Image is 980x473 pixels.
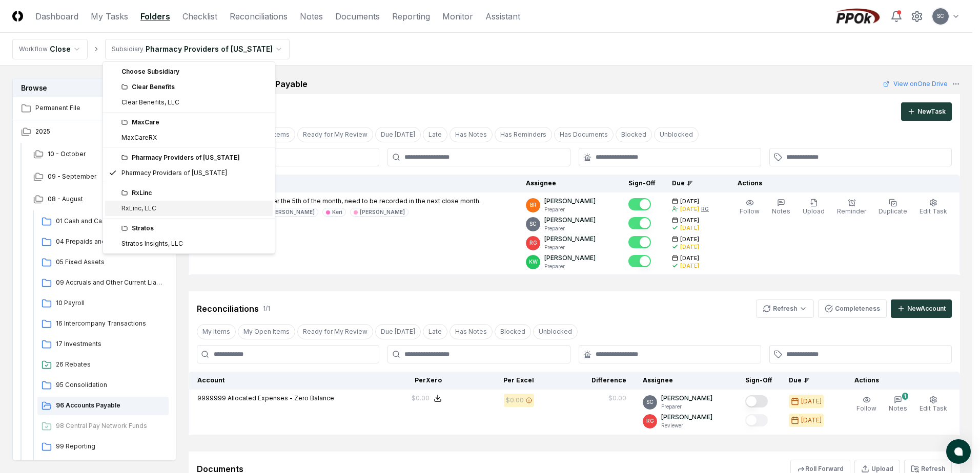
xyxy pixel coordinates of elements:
div: MaxCare [121,118,269,127]
div: Stratos Insights, LLC [121,239,183,248]
div: Stratos [121,224,269,233]
div: Clear Benefits, LLC [121,98,179,107]
div: MaxCareRX [121,133,157,142]
div: Pharmacy Providers of [US_STATE] [121,168,227,178]
div: Clear Benefits [121,82,269,92]
div: RxLinc [121,188,269,198]
div: Pharmacy Providers of [US_STATE] [121,153,269,162]
div: Choose Subsidiary [105,64,273,79]
div: RxLinc, LLC [121,204,156,213]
